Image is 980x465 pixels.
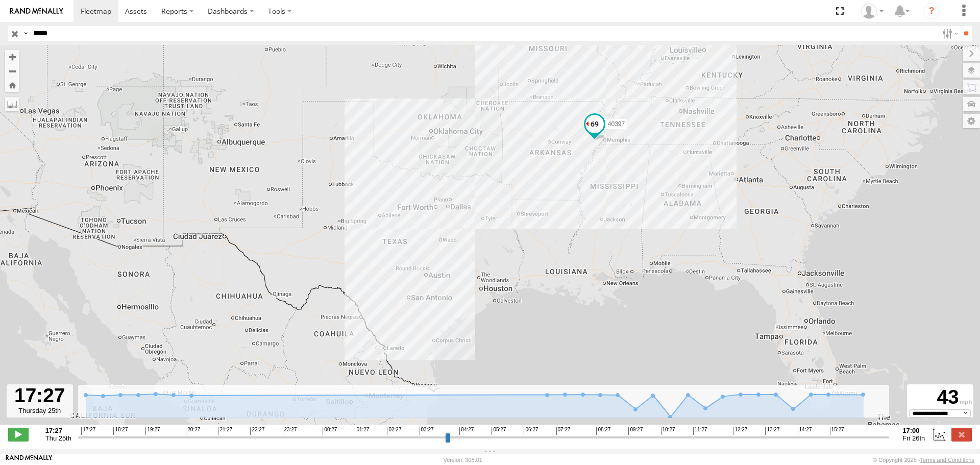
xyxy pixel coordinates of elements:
[5,97,19,111] label: Measure
[596,427,610,435] span: 08:27
[283,427,297,435] span: 23:27
[45,427,71,434] strong: 17:27
[524,427,538,435] span: 06:27
[81,427,95,435] span: 17:27
[387,427,401,435] span: 02:27
[492,427,506,435] span: 05:27
[628,427,643,435] span: 09:27
[10,8,63,15] img: rand-logo.svg
[8,428,29,441] label: Play/Stop
[5,64,19,78] button: Zoom out
[323,427,337,435] span: 00:27
[45,434,71,442] span: Thu 25th Sep 2025
[873,457,974,463] div: © Copyright 2025 -
[923,3,940,19] i: ?
[420,427,434,435] span: 03:27
[693,427,707,435] span: 11:27
[902,427,925,434] strong: 17:00
[218,427,232,435] span: 21:27
[951,428,972,441] label: Close
[21,26,30,41] label: Search Query
[733,427,747,435] span: 12:27
[186,427,200,435] span: 20:27
[459,427,474,435] span: 04:27
[830,427,844,435] span: 15:27
[765,427,779,435] span: 13:27
[909,386,972,409] div: 43
[6,455,53,465] a: Visit our Website
[938,26,960,41] label: Search Filter Options
[661,427,675,435] span: 10:27
[963,114,980,128] label: Map Settings
[250,427,264,435] span: 22:27
[556,427,571,435] span: 07:27
[902,434,925,442] span: Fri 26th Sep 2025
[608,120,625,128] span: 40397
[444,457,482,463] div: Version: 308.01
[857,4,887,19] div: Caseta Laredo TX
[145,427,160,435] span: 19:27
[355,427,369,435] span: 01:27
[113,427,128,435] span: 18:27
[920,457,974,463] a: Terms and Conditions
[5,78,19,92] button: Zoom Home
[798,427,812,435] span: 14:27
[5,50,19,64] button: Zoom in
